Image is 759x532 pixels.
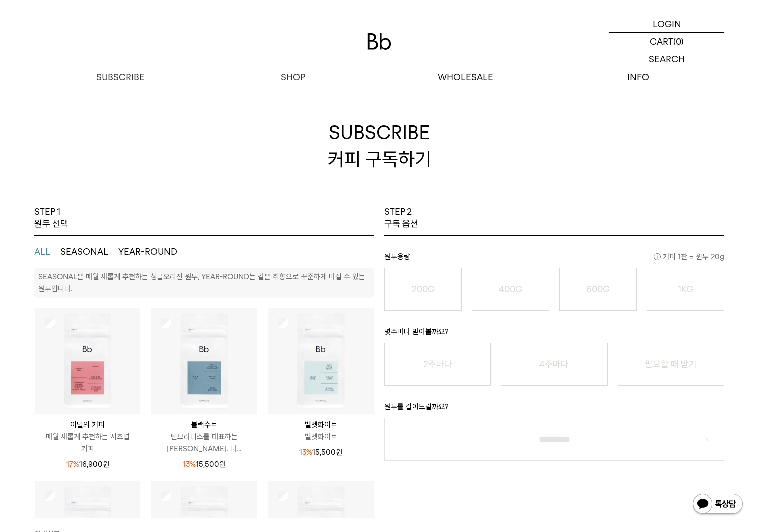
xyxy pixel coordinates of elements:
img: 로고 [367,33,391,50]
img: 상품이미지 [35,308,140,414]
p: 16,900 [66,458,109,470]
p: SEARCH [649,50,685,68]
p: 매월 새롭게 추천하는 시즈널 커피 [35,431,140,455]
button: 4주마다 [501,343,607,386]
span: 13% [299,448,312,457]
p: 원두를 갈아드릴까요? [384,401,724,418]
span: 13% [183,460,196,469]
p: (0) [673,33,684,50]
a: SUBSCRIBE [34,68,207,86]
p: 15,500 [299,446,342,458]
p: CART [650,33,673,50]
p: 원두용량 [384,251,724,268]
p: WHOLESALE [379,68,552,86]
span: 17% [66,460,79,469]
p: INFO [552,68,724,86]
p: 몇주마다 받아볼까요? [384,326,724,343]
o: 600G [586,284,610,294]
p: 이달의 커피 [35,419,140,431]
button: 400G [472,268,549,311]
a: SHOP [207,68,379,86]
o: 400G [499,284,522,294]
button: 필요할 때 받기 [618,343,724,386]
img: 상품이미지 [268,308,374,414]
button: SEASONAL [60,246,108,258]
p: 블랙수트 [151,419,257,431]
p: 벨벳화이트 [268,419,374,431]
button: 600G [559,268,637,311]
p: 15,500 [183,458,226,470]
img: 상품이미지 [151,308,257,414]
p: SEASONAL은 매월 새롭게 추천하는 싱글오리진 원두, YEAR-ROUND는 같은 취향으로 꾸준하게 마실 수 있는 원두입니다. [38,272,365,293]
span: 원 [219,460,226,469]
button: 2주마다 [384,343,491,386]
p: LOGIN [653,15,681,32]
p: 벨벳화이트 [268,431,374,443]
o: 200G [412,284,435,294]
button: ALL [34,246,50,258]
button: YEAR-ROUND [118,246,177,258]
img: 카카오톡 채널 1:1 채팅 버튼 [692,493,744,517]
a: LOGIN [609,15,724,33]
button: 200G [384,268,462,311]
h2: SUBSCRIBE 커피 구독하기 [34,86,724,206]
span: 커피 1잔 = 윈두 20g [654,251,724,263]
a: CART (0) [609,33,724,50]
button: 1KG [647,268,724,311]
o: 1KG [678,284,693,294]
p: STEP 1 원두 선택 [34,206,68,230]
p: STEP 2 구독 옵션 [384,206,418,230]
span: 원 [103,460,109,469]
span: 원 [336,448,342,457]
p: 빈브라더스를 대표하는 [PERSON_NAME]. 다... [151,431,257,455]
